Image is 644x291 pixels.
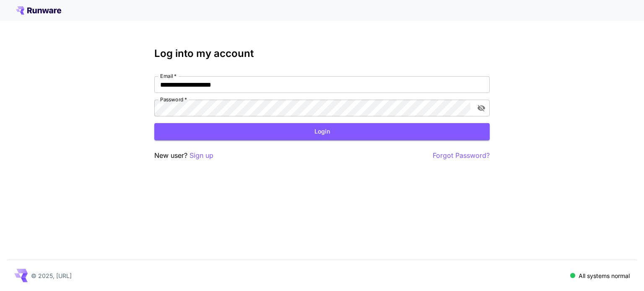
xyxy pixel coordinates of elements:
button: Login [154,123,490,140]
button: Forgot Password? [433,150,490,161]
p: © 2025, [URL] [31,271,72,280]
label: Email [160,72,177,80]
p: All systems normal [579,271,630,280]
h3: Log into my account [154,48,490,59]
p: New user? [154,150,213,161]
button: toggle password visibility [474,100,489,116]
label: Password [160,96,187,103]
button: Sign up [190,150,213,161]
